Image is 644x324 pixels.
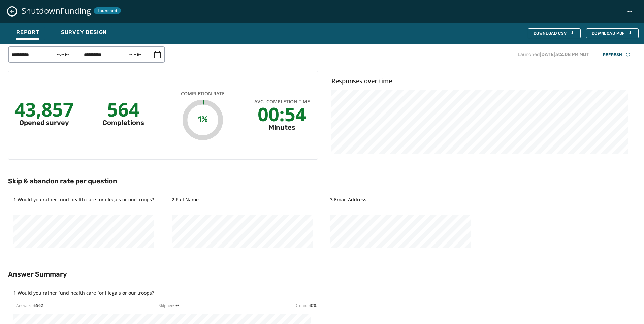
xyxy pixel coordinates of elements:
[14,103,74,115] div: 43,857
[102,118,144,127] div: Completions
[5,5,220,13] body: Rich Text Area
[173,303,179,309] span: 0 %
[528,28,581,38] button: Download CSV
[8,269,636,279] h2: Answer Summary
[16,29,39,36] span: Report
[172,196,314,210] h4: 2 . Full Name
[254,98,310,105] span: Avg. Completion Time
[13,290,154,303] h4: 1 . Would you rather fund health care for illegals or our troops?
[518,51,589,58] p: Launched
[13,196,156,210] h4: 1 . Would you rather fund health care for illegals or our troops?
[159,303,179,309] div: Skipped
[598,50,636,59] button: Refresh
[534,31,575,36] div: Download CSV
[19,118,69,127] div: Opened survey
[107,103,139,115] div: 564
[8,176,636,186] h2: Skip & abandon rate per question
[331,76,631,86] h4: Responses over time
[294,303,317,309] div: Dropped
[586,28,639,38] button: Download PDF
[61,29,107,36] span: Survey Design
[603,52,631,57] div: Refresh
[181,90,225,97] span: Completion Rate
[22,5,91,16] span: ShutdownFunding
[98,8,117,13] span: Launched
[16,303,43,309] div: Answered:
[540,52,589,57] span: [DATE] at 2:08 PM MDT
[311,303,317,309] span: 0 %
[258,108,306,120] div: 00:54
[11,26,45,41] button: Report
[269,123,295,132] div: Minutes
[198,115,208,124] text: 1%
[330,196,472,210] h4: 3 . Email Address
[56,26,112,41] button: Survey Design
[624,5,636,18] button: ShutdownFunding action menu
[592,31,633,36] span: Download PDF
[36,303,43,309] span: 562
